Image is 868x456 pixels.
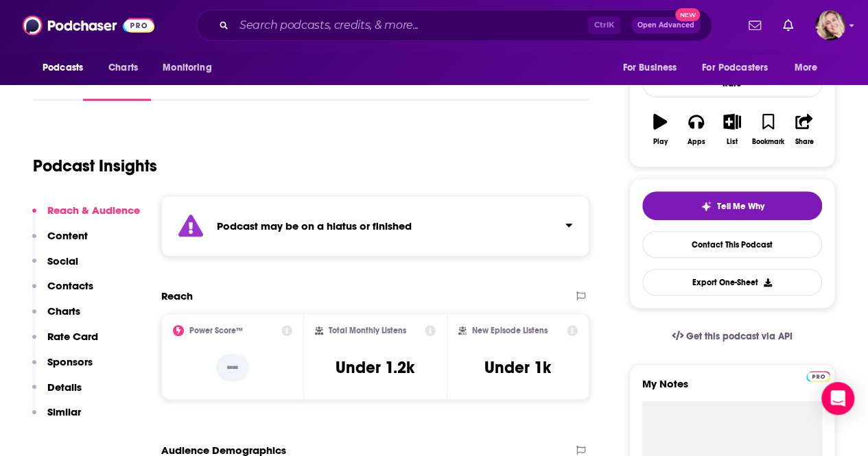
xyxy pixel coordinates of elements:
button: Rate Card [32,330,98,355]
a: Credits2 [316,69,367,101]
p: Social [47,254,78,267]
img: tell me why sparkle [701,201,712,212]
div: Search podcasts, credits, & more... [196,10,712,41]
button: Contacts [32,279,93,304]
h2: Power Score™ [189,326,243,335]
a: Pro website [806,369,830,382]
span: New [675,8,700,21]
span: Get this podcast via API [686,331,793,342]
a: InsightsPodchaser Pro [83,69,151,101]
h2: New Episode Listens [472,326,548,335]
a: Reviews [257,69,297,101]
h3: Under 1.2k [336,357,414,378]
p: Similar [47,405,81,418]
button: Details [32,381,82,406]
a: About [33,69,64,101]
h1: Podcast Insights [33,156,157,176]
button: open menu [153,55,229,81]
button: Similar [32,405,81,431]
p: Charts [47,304,80,317]
p: Rate Card [47,330,98,343]
span: Logged in as kkclayton [815,10,845,40]
span: Charts [108,58,138,77]
button: Apps [678,105,714,154]
div: Play [653,138,668,146]
button: Bookmark [750,105,786,154]
img: Podchaser - Follow, Share and Rate Podcasts [23,12,154,38]
div: Bookmark [752,138,784,146]
span: Tell Me Why [717,201,764,212]
p: Details [47,381,82,394]
button: Open AdvancedNew [631,17,701,34]
span: For Podcasters [702,58,768,77]
div: List [727,138,738,146]
input: Search podcasts, credits, & more... [234,14,588,36]
span: Open Advanced [637,22,694,29]
button: Social [32,254,78,280]
img: Podchaser Pro [806,371,830,382]
a: Similar [427,69,460,101]
button: open menu [785,55,835,81]
button: Share [786,105,822,154]
button: Charts [32,304,80,330]
div: Apps [688,138,705,146]
button: Play [642,105,678,154]
h3: Under 1k [484,357,551,378]
button: Reach & Audience [32,204,140,229]
span: Podcasts [43,58,83,77]
button: open menu [693,55,788,81]
a: Show notifications dropdown [743,14,766,37]
button: Show profile menu [815,10,845,40]
h2: Reach [161,289,193,302]
button: tell me why sparkleTell Me Why [642,191,822,220]
p: Sponsors [47,355,93,368]
p: Reach & Audience [47,204,140,217]
button: List [714,105,750,154]
p: Content [47,229,88,242]
p: Contacts [47,279,93,292]
button: Sponsors [32,355,93,381]
button: open menu [613,55,694,81]
div: Share [795,138,813,146]
a: Lists [387,69,408,101]
img: User Profile [815,10,845,40]
section: Click to expand status details [161,195,589,256]
div: Open Intercom Messenger [821,382,854,415]
p: -- [216,354,249,381]
strong: Podcast may be on a hiatus or finished [217,219,412,232]
span: Monitoring [163,58,211,77]
span: For Business [622,58,677,77]
a: Contact This Podcast [642,231,822,258]
span: More [795,58,818,77]
span: Ctrl K [588,16,620,34]
label: My Notes [642,377,822,401]
button: open menu [33,55,101,81]
a: Episodes184 [170,69,238,101]
a: Get this podcast via API [661,320,804,353]
h2: Total Monthly Listens [329,326,406,335]
button: Export One-Sheet [642,269,822,296]
a: Charts [99,55,146,81]
a: Show notifications dropdown [777,14,799,37]
button: Content [32,229,88,254]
